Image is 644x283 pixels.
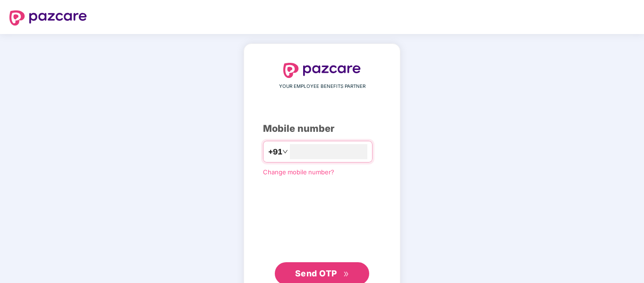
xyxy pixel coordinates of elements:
[343,271,349,277] span: double-right
[279,83,365,90] span: YOUR EMPLOYEE BENEFITS PARTNER
[9,10,87,26] img: logo
[282,149,288,154] span: down
[295,268,337,278] span: Send OTP
[283,63,361,78] img: logo
[268,146,282,158] span: +91
[263,121,381,136] div: Mobile number
[263,168,334,176] a: Change mobile number?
